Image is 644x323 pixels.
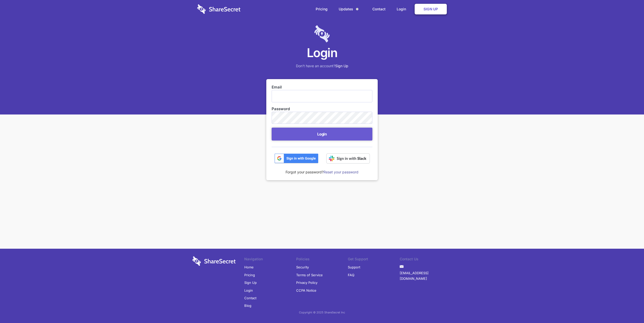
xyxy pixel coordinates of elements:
img: logo-lt-purple-60x68@2x-c671a683ea72a1d466fb5d642181eefbee81c4e10ba9aed56c8e1d7e762e8086.png [314,25,330,42]
a: Support [348,263,360,271]
a: CCPA Notice [296,287,316,294]
a: Blog [244,302,251,309]
a: Login [392,1,414,17]
div: Forgot your password? [272,164,372,175]
label: Email [272,84,372,90]
li: Navigation [244,256,296,263]
li: Contact Us [400,256,452,263]
label: Password [272,106,372,112]
button: Login [272,128,372,141]
a: Reset your password [324,170,358,174]
a: Contact [367,1,391,17]
a: FAQ [348,271,354,279]
a: [EMAIL_ADDRESS][DOMAIN_NAME] [400,269,452,283]
li: Get Support [348,256,400,263]
li: Policies [296,256,348,263]
a: Privacy Policy [296,279,317,286]
a: Sign Up [244,279,257,286]
a: Terms of Service [296,271,323,279]
a: Sign Up [415,4,447,14]
img: logo-wordmark-white-trans-d4663122ce5f474addd5e946df7df03e33cb6a1c49d2221995e7729f52c070b2.svg [197,4,240,14]
img: logo-wordmark-white-trans-d4663122ce5f474addd5e946df7df03e33cb6a1c49d2221995e7729f52c070b2.svg [192,256,236,266]
a: Sign Up [335,64,348,68]
img: Sign in with Slack [326,153,370,164]
a: Pricing [311,1,333,17]
a: Contact [244,294,256,302]
a: Security [296,263,309,271]
a: Pricing [244,271,255,279]
a: Login [244,287,253,294]
a: Home [244,263,254,271]
img: btn_google_signin_dark_normal_web@2x-02e5a4921c5dab0481f19210d7229f84a41d9f18e5bdafae021273015eeb... [274,153,318,164]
